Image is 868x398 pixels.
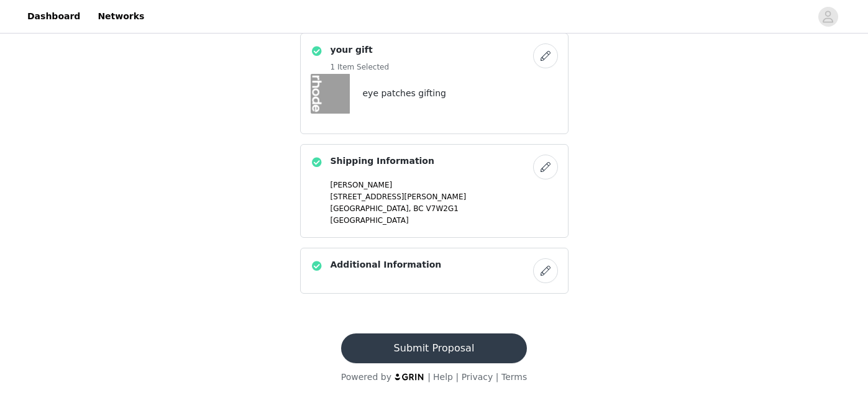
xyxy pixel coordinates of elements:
p: [STREET_ADDRESS][PERSON_NAME] [331,191,558,202]
h4: Additional Information [331,258,442,271]
button: Submit Proposal [341,333,527,363]
p: [PERSON_NAME] [331,179,558,191]
span: Powered by [341,372,391,382]
span: | [455,372,459,382]
img: eye patches gifting [311,74,350,114]
span: [GEOGRAPHIC_DATA], [331,204,411,213]
h4: Shipping Information [331,155,434,168]
span: | [496,372,499,382]
h4: your gift [331,43,390,57]
a: Terms [501,372,527,382]
a: Networks [90,2,152,30]
h5: 1 Item Selected [331,61,390,73]
p: [GEOGRAPHIC_DATA] [331,215,558,226]
div: your gift [300,33,569,134]
span: V7W2G1 [426,204,459,213]
div: Additional Information [300,248,569,294]
h4: eye patches gifting [363,87,446,100]
span: BC [413,204,423,213]
img: logo [394,373,425,381]
a: Dashboard [20,2,88,30]
a: Help [433,372,453,382]
span: | [427,372,431,382]
a: Privacy [462,372,493,382]
div: Shipping Information [300,144,569,238]
div: avatar [822,7,834,27]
